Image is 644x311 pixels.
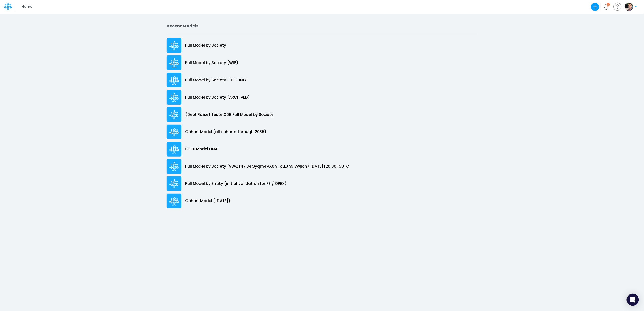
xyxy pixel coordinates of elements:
p: Full Model by Society (vWQs47l34Qyqm4VX0h_oLLJn9lVwjIon) [DATE]T20:00:15UTC [185,164,349,169]
p: Cohort Model (all cohorts through 2035) [185,129,266,135]
p: Full Model by Entity (initial validation for FS / OPEX) [185,181,287,187]
h2: Recent Models [167,24,477,28]
div: 2 unread items [608,3,609,6]
p: Cohort Model ([DATE]) [185,198,230,204]
p: Home [22,4,32,10]
a: Full Model by Society (vWQs47l34Qyqm4VX0h_oLLJn9lVwjIon) [DATE]T20:00:15UTC [167,158,477,175]
p: Full Model by Society - TESTING [185,77,246,83]
a: Cohort Model ([DATE]) [167,192,477,210]
p: Full Model by Society (WIP) [185,60,238,66]
a: Full Model by Society - TESTING [167,71,477,89]
p: OPEX Model FINAL [185,146,219,152]
a: Full Model by Society (WIP) [167,54,477,71]
div: Open Intercom Messenger [627,294,639,306]
a: Full Model by Society [167,37,477,54]
a: Notifications [604,4,609,10]
a: Full Model by Entity (initial validation for FS / OPEX) [167,175,477,192]
a: OPEX Model FINAL [167,141,477,158]
p: (Debt Raise) Teste CDB Full Model by Society [185,112,273,118]
a: Full Model by Society (ARCHIVED) [167,89,477,106]
a: Cohort Model (all cohorts through 2035) [167,123,477,141]
p: Full Model by Society [185,43,226,49]
a: (Debt Raise) Teste CDB Full Model by Society [167,106,477,123]
p: Full Model by Society (ARCHIVED) [185,95,250,100]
